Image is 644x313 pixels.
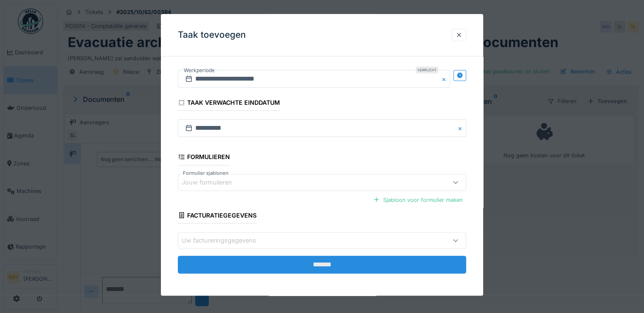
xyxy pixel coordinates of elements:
[178,209,257,224] div: Facturatiegegevens
[441,70,450,88] button: Close
[182,178,244,187] div: Jouw formulieren
[178,97,280,111] div: Taak verwachte einddatum
[370,194,466,206] div: Sjabloon voor formulier maken
[416,67,438,74] div: Verplicht
[181,170,230,177] label: Formulier sjablonen
[182,236,268,245] div: Uw factureringsgegevens
[178,30,246,40] h3: Taak toevoegen
[178,151,230,165] div: Formulieren
[183,66,216,75] label: Werkperiode
[457,120,466,137] button: Close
